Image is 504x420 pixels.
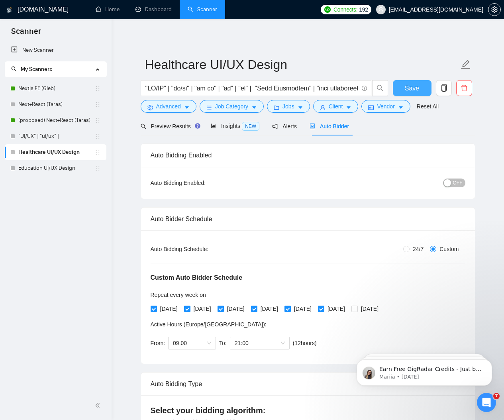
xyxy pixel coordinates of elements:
[94,101,101,108] span: holder
[18,160,94,176] a: Education UI/UX Design
[5,112,106,128] li: (proposed) Next+React (Taras)
[184,104,190,110] span: caret-down
[141,123,198,130] span: Preview Results
[200,100,264,113] button: barsJob Categorycaret-down
[272,124,278,129] span: notification
[393,80,431,96] button: Save
[329,102,343,111] span: Client
[251,104,257,110] span: caret-down
[211,123,259,129] span: Insights
[173,337,211,349] span: 09:00
[377,102,394,111] span: Vendor
[242,122,259,131] span: NEW
[361,100,410,113] button: idcardVendorcaret-down
[453,179,463,187] span: OFF
[11,66,52,73] span: My Scanners
[151,245,255,253] div: Auto Bidding Schedule:
[417,102,439,111] a: Reset All
[310,123,349,130] span: Auto Bidder
[135,6,172,13] a: dashboardDashboard
[488,6,500,13] span: setting
[95,401,103,409] span: double-left
[257,304,281,313] span: [DATE]
[151,208,465,230] div: Auto Bidder Schedule
[359,5,368,14] span: 192
[346,104,351,110] span: caret-down
[21,66,52,73] span: My Scanners
[151,144,465,167] div: Auto Bidding Enabled
[18,96,94,112] a: Next+React (Taras)
[5,96,106,112] li: Next+React (Taras)
[457,84,472,92] span: delete
[11,66,17,72] span: search
[5,80,106,96] li: Nextjs FE (Gleb)
[5,42,106,58] li: New Scanner
[94,133,101,139] span: holder
[333,5,357,14] span: Connects:
[5,128,106,144] li: "UI/UX" | "ui/ux" |
[11,42,100,58] a: New Scanner
[151,273,243,283] h5: Custom Auto Bidder Schedule
[372,80,388,96] button: search
[410,245,427,253] span: 24/7
[461,59,471,70] span: edit
[145,83,358,93] input: Search Freelance Jobs...
[488,3,501,16] button: setting
[224,304,248,313] span: [DATE]
[206,104,212,110] span: bars
[5,26,47,42] span: Scanner
[219,340,227,346] span: To:
[456,80,472,96] button: delete
[5,160,106,176] li: Education UI/UX Design
[282,102,294,111] span: Jobs
[194,122,201,130] div: Tooltip anchor
[157,304,181,313] span: [DATE]
[235,337,285,349] span: 21:00
[436,245,462,253] span: Custom
[151,179,255,187] div: Auto Bidding Enabled:
[7,4,12,16] img: logo
[313,100,359,113] button: userClientcaret-down
[272,123,297,130] span: Alerts
[493,393,500,399] span: 7
[267,100,310,113] button: folderJobscaret-down
[405,83,419,93] span: Save
[291,304,315,313] span: [DATE]
[141,124,146,129] span: search
[151,321,267,328] span: Active Hours ( Europe/[GEOGRAPHIC_DATA] ):
[94,117,101,124] span: holder
[477,393,496,412] iframe: Intercom live chat
[18,80,94,96] a: Nextjs FE (Gleb)
[293,340,317,346] span: ( 12 hours)
[151,340,165,346] span: From:
[211,123,216,129] span: area-chart
[398,104,404,110] span: caret-down
[141,100,196,113] button: settingAdvancedcaret-down
[215,102,248,111] span: Job Category
[362,86,367,91] span: info-circle
[324,6,331,13] img: upwork-logo.png
[18,112,94,128] a: (proposed) Next+React (Taras)
[151,373,465,395] div: Auto Bidding Type
[5,144,106,160] li: Healthcare UI/UX Design
[436,80,452,96] button: copy
[145,55,459,75] input: Scanner name...
[190,304,214,313] span: [DATE]
[488,6,501,13] a: setting
[320,104,326,110] span: user
[368,104,374,110] span: idcard
[188,6,217,13] a: searchScanner
[298,104,303,110] span: caret-down
[310,124,315,129] span: robot
[94,85,101,92] span: holder
[373,84,388,92] span: search
[94,165,101,171] span: holder
[274,104,279,110] span: folder
[345,343,504,398] iframe: Intercom notifications message
[18,128,94,144] a: "UI/UX" | "ui/ux" |
[324,304,348,313] span: [DATE]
